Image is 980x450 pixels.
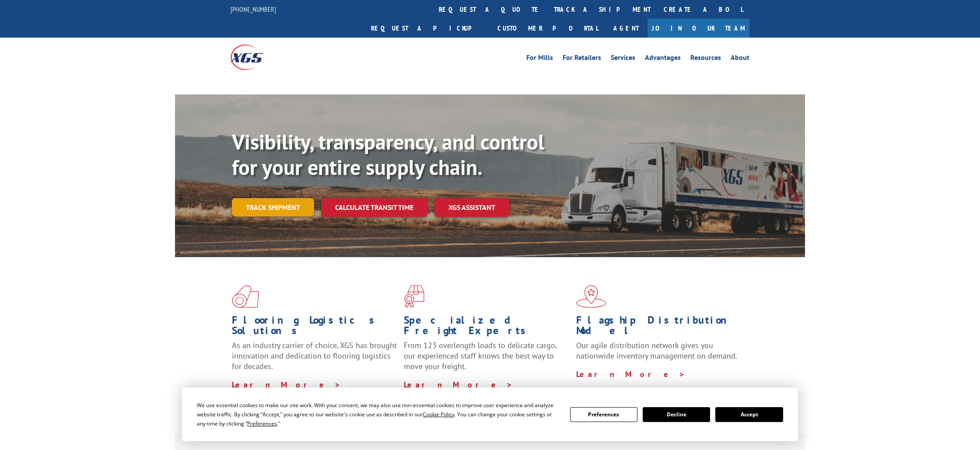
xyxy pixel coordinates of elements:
a: Calculate transit time [321,198,427,217]
a: Customer Portal [491,19,605,38]
span: Preferences [247,420,277,427]
a: Request a pickup [364,19,491,38]
a: For Retailers [563,54,601,64]
a: Learn More > [576,369,685,379]
button: Decline [643,407,710,422]
a: [PHONE_NUMBER] [231,5,276,14]
div: We use essential cookies to make our site work. With your consent, we may also use non-essential ... [197,401,559,428]
a: For Mills [526,54,553,64]
b: Visibility, transparency, and control for your entire supply chain. [232,128,544,181]
a: Learn More > [404,380,513,390]
h1: Flagship Distribution Model [576,315,742,340]
a: About [731,54,749,64]
button: Accept [715,407,783,422]
a: Track shipment [232,198,314,216]
a: Advantages [645,54,681,64]
a: XGS ASSISTANT [434,198,509,217]
h1: Flooring Logistics Solutions [232,315,397,340]
a: Resources [690,54,721,64]
a: Services [611,54,635,64]
span: Cookie Policy [423,411,455,418]
img: xgs-icon-total-supply-chain-intelligence-red [232,285,259,308]
img: xgs-icon-flagship-distribution-model-red [576,285,606,308]
p: From 123 overlength loads to delicate cargo, our experienced staff knows the best way to move you... [404,340,569,379]
button: Preferences [570,407,637,422]
span: Our agile distribution network gives you nationwide inventory management on demand. [576,340,737,361]
a: Join Our Team [647,19,749,38]
h1: Specialized Freight Experts [404,315,569,340]
div: Cookie Consent Prompt [182,387,798,441]
a: Learn More > [232,380,341,390]
a: Agent [605,19,647,38]
span: As an industry carrier of choice, XGS has brought innovation and dedication to flooring logistics... [232,340,397,371]
img: xgs-icon-focused-on-flooring-red [404,285,424,308]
